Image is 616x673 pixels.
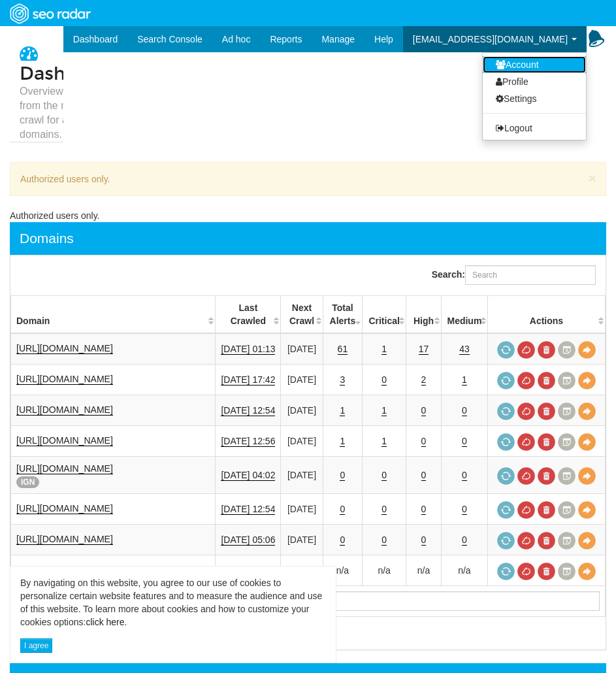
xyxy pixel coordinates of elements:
a: click here [86,617,124,627]
a: Account [483,56,586,73]
a: [URL][DOMAIN_NAME] [16,503,113,514]
a: 0 [462,405,467,416]
a: [DATE] 01:13 [221,344,275,355]
a: View Domain Overview [578,501,596,519]
td: [DATE] [281,395,323,425]
a: 2 [421,374,427,386]
div: By navigating on this website, you agree to our use of cookies to personalize certain website fea... [20,576,326,629]
th: Medium: activate to sort column descending [441,295,487,333]
a: Crawl History [558,433,575,451]
a: View Domain Overview [578,532,596,550]
a: [URL][DOMAIN_NAME] [16,534,113,545]
a: Delete most recent audit [538,563,555,580]
a: [DATE] 12:54 [221,405,275,416]
td: [DATE] [281,364,323,395]
a: [DATE] 17:42 [221,374,275,386]
a: View Domain Overview [578,341,596,359]
a: 61 [338,344,348,355]
td: [DATE] [281,333,323,365]
a: Delete most recent audit [538,467,555,485]
a: 0 [421,405,427,416]
a: Crawl History [558,532,575,550]
th: Last Crawled: activate to sort column descending [216,295,281,333]
a: Request a crawl [497,433,515,451]
a: Crawl History [558,402,575,420]
a: Cancel in-progress audit [517,467,535,485]
a: [DATE] 12:54 [221,504,275,515]
a: Delete most recent audit [538,372,555,389]
a: [DATE] 04:02 [221,470,275,481]
a: [URL][DOMAIN_NAME] [16,343,113,354]
img: SEORadar [5,2,95,25]
a: 0 [340,470,345,481]
a: 0 [462,504,467,515]
a: [URL][DOMAIN_NAME] [16,463,113,474]
a: 1 [340,405,345,416]
a: Help [365,26,403,52]
div: Authorized users only. [10,162,606,196]
a: 1 [381,405,387,416]
a: Cancel in-progress audit [517,402,535,420]
a: 1 [381,344,387,355]
a: Delete most recent audit [538,402,555,420]
a: Cancel in-progress audit [517,433,535,451]
span: [EMAIL_ADDRESS][DOMAIN_NAME] [413,34,568,44]
th: Domain: activate to sort column ascending [11,295,216,333]
td: [DATE] [281,425,323,456]
a: 0 [340,534,345,546]
a: Cancel in-progress audit [517,532,535,550]
a: Crawl History [558,341,575,359]
td: n/a [323,555,363,585]
td: [DATE] [281,524,323,555]
a: 0 [421,436,427,447]
span: Help [374,34,393,44]
span: IGN [16,476,39,488]
a: Crawl History [558,372,575,389]
a: Request a crawl [497,532,515,550]
td: [DATE] [281,555,323,585]
a: Request a crawl [497,467,515,485]
a: Crawl History [558,501,575,519]
a: Cancel in-progress audit [517,372,535,389]
a: Delete most recent audit [538,532,555,550]
a: 0 [381,534,387,546]
th: High: activate to sort column descending [406,295,442,333]
a: 0 [421,470,427,481]
th: Actions: activate to sort column ascending [487,295,605,333]
a: 1 [462,374,467,386]
a: [URL][DOMAIN_NAME] [16,435,113,446]
a: Cancel in-progress audit [517,501,535,519]
a: Settings [483,90,586,107]
a: 0 [381,504,387,515]
a: View Domain Overview [578,372,596,389]
a: Cancel in-progress audit [517,341,535,359]
a: Request a crawl [497,341,515,359]
a: 0 [462,470,467,481]
input: Search: [465,265,596,285]
a: Reports [260,26,312,52]
a: 43 [459,344,470,355]
a: Request a crawl [497,402,515,420]
a: 0 [462,436,467,447]
div: Domains [20,229,74,248]
a: Logout [483,120,586,137]
a: 0 [381,470,387,481]
a: Manage [312,26,365,52]
a: Delete most recent audit [538,501,555,519]
a: Dashboard [63,26,128,52]
a: 1 [381,436,387,447]
a: [EMAIL_ADDRESS][DOMAIN_NAME] [403,26,587,52]
button: I agree [20,638,52,653]
a: Cancel in-progress audit [517,563,535,580]
a: [URL][DOMAIN_NAME] (Fetched-vs-Rendered) [16,565,210,576]
a: 0 [421,534,427,546]
a: View Domain Overview [578,563,596,580]
a: [URL][DOMAIN_NAME] [16,404,113,416]
th: Total Alerts: activate to sort column ascending [323,295,363,333]
span: Reports [270,34,302,44]
td: n/a [406,555,442,585]
a: 1 [340,436,345,447]
span: Help [29,9,56,21]
a: 0 [462,534,467,546]
td: [DATE] [281,456,323,493]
